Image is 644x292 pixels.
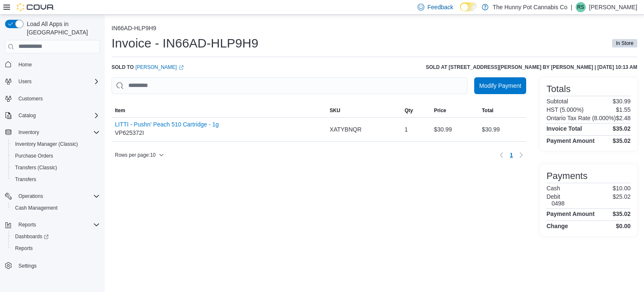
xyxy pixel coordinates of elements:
[18,95,43,102] span: Customers
[12,243,100,253] span: Reports
[8,242,103,254] button: Reports
[15,153,53,159] span: Purchase Orders
[8,162,103,174] button: Transfers (Classic)
[112,104,326,117] button: Item
[2,92,103,105] button: Customers
[18,221,36,228] span: Reports
[613,210,631,217] h4: $35.02
[12,243,36,253] a: Reports
[15,220,100,230] span: Reports
[12,203,100,213] span: Cash Management
[12,163,100,173] span: Transfers (Classic)
[18,112,36,119] span: Catalog
[15,127,42,137] button: Inventory
[434,107,446,114] span: Price
[496,148,527,162] nav: Pagination for table: MemoryTable from EuiInMemoryTable
[546,84,570,94] h3: Totals
[460,11,460,12] span: Dark Mode
[2,126,103,138] button: Inventory
[2,219,103,231] button: Reports
[426,64,637,71] h6: Sold at [STREET_ADDRESS][PERSON_NAME] by [PERSON_NAME] | [DATE] 10:13 AM
[330,107,340,114] span: SKU
[2,76,103,87] button: Users
[546,210,595,217] h4: Payment Amount
[17,3,55,11] img: Cova
[613,125,631,132] h4: $35.02
[112,64,184,71] div: Sold to
[428,3,453,11] span: Feedback
[12,151,100,161] span: Purchase Orders
[326,104,401,117] button: SKU
[546,171,587,181] h3: Payments
[431,104,478,117] button: Price
[8,231,103,242] a: Dashboards
[15,76,35,87] button: Users
[612,39,637,47] span: In Store
[546,115,616,121] h6: Ontario Tax Rate (8.000%)
[15,59,100,70] span: Home
[179,65,184,70] svg: External link
[506,148,517,162] ul: Pagination for table: MemoryTable from EuiInMemoryTable
[493,2,567,12] p: The Hunny Pot Cannabis Co
[510,151,513,159] span: 1
[2,110,103,121] button: Catalog
[546,106,583,113] h6: HST (5.000%)
[112,150,167,160] button: Rows per page:10
[478,121,526,138] div: $30.99
[546,137,595,144] h4: Payment Amount
[401,121,431,138] div: 1
[546,125,582,132] h4: Invoice Total
[135,64,184,71] a: [PERSON_NAME]External link
[112,25,156,32] button: IN66AD-HLP9H9
[15,164,57,171] span: Transfers (Classic)
[15,233,49,240] span: Dashboards
[431,121,478,138] div: $30.99
[613,137,631,144] h4: $35.02
[15,260,100,271] span: Settings
[546,223,568,229] h4: Change
[15,176,36,183] span: Transfers
[474,77,526,94] button: Modify Payment
[482,107,493,114] span: Total
[546,98,568,105] h6: Subtotal
[12,139,100,149] span: Inventory Manager (Classic)
[15,220,39,230] button: Reports
[616,115,631,121] p: $2.48
[460,3,478,11] input: Dark Mode
[496,150,506,160] button: Previous page
[15,245,33,252] span: Reports
[616,39,634,47] span: In Store
[2,259,103,271] button: Settings
[577,2,584,12] span: RS
[616,106,631,113] p: $1.55
[18,129,39,136] span: Inventory
[15,76,100,87] span: Users
[12,174,39,184] a: Transfers
[115,152,156,158] span: Rows per page : 10
[546,185,560,192] h6: Cash
[8,202,103,214] button: Cash Management
[2,190,103,202] button: Operations
[115,121,219,128] button: LITTI - Pushn' Peach 510 Cartridge - 1g
[18,263,36,269] span: Settings
[546,193,564,200] h6: Debit
[2,58,103,71] button: Home
[516,150,526,160] button: Next page
[18,78,31,85] span: Users
[18,61,32,68] span: Home
[8,174,103,185] button: Transfers
[12,231,100,242] span: Dashboards
[613,193,631,207] p: $25.02
[112,35,258,52] h1: Invoice - IN66AD-HLP9H9
[405,107,413,114] span: Qty
[15,191,100,201] span: Operations
[15,191,47,201] button: Operations
[15,110,39,121] button: Catalog
[8,150,103,162] button: Purchase Orders
[12,163,60,173] a: Transfers (Classic)
[23,20,100,37] span: Load All Apps in [GEOGRAPHIC_DATA]
[12,174,100,184] span: Transfers
[479,82,521,90] span: Modify Payment
[12,151,57,161] a: Purchase Orders
[15,141,78,147] span: Inventory Manager (Classic)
